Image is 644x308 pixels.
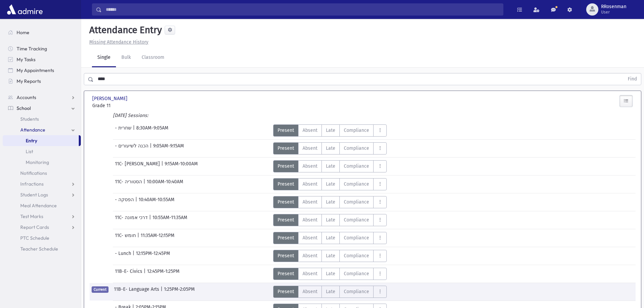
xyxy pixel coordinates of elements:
span: PTC Schedule [20,235,49,241]
span: Compliance [344,234,369,241]
a: Single [92,48,116,67]
span: Late [326,270,335,277]
div: AttTypes [273,214,387,226]
a: Missing Attendance History [87,39,148,45]
span: 11C- חומש [115,232,137,244]
span: Present [278,198,294,206]
span: Current [92,286,109,293]
span: Compliance [344,181,369,188]
span: | [137,232,141,244]
span: 9:05AM-9:15AM [153,142,184,155]
span: | [161,286,164,298]
span: 11C- הסטוריה [115,178,143,190]
span: Compliance [344,198,369,206]
a: Infractions [3,179,81,189]
span: | [135,196,139,208]
span: | [144,268,147,280]
span: Time Tracking [17,46,47,52]
span: Late [326,198,335,206]
span: 12:15PM-12:45PM [136,250,170,262]
span: Late [326,127,335,134]
span: 11:35AM-12:15PM [141,232,174,244]
span: Present [278,270,294,277]
u: Missing Attendance History [89,39,148,45]
a: PTC Schedule [3,233,81,243]
span: List [26,148,33,155]
span: User [601,9,626,15]
span: - שחרית [115,124,133,137]
span: Attendance [20,127,45,133]
span: Absent [303,270,317,277]
span: Test Marks [20,213,43,219]
span: Compliance [344,163,369,170]
span: Report Cards [20,224,49,230]
span: - Lunch [115,250,133,262]
input: Search [102,3,503,16]
span: 10:55AM-11:35AM [152,214,187,226]
a: Classroom [136,48,170,67]
span: | [133,124,136,137]
span: Students [20,116,39,122]
a: Bulk [116,48,136,67]
a: List [3,146,81,157]
span: Entry [26,138,37,144]
div: AttTypes [273,250,387,262]
span: Late [326,163,335,170]
span: Late [326,234,335,241]
span: Late [326,181,335,188]
span: - הכנה לשיעורים [115,142,150,155]
span: Late [326,252,335,259]
a: My Tasks [3,54,81,65]
div: AttTypes [273,124,387,137]
span: School [17,105,31,111]
span: Late [326,145,335,152]
span: Compliance [344,127,369,134]
span: 11B-E- Language Arts [114,286,161,298]
span: Grade 11 [92,102,177,109]
span: Present [278,181,294,188]
a: Monitoring [3,157,81,168]
span: Absent [303,252,317,259]
span: 12:45PM-1:25PM [147,268,180,280]
span: 11C- [PERSON_NAME] [115,160,161,172]
span: 11C- דרכי אמונה [115,214,149,226]
div: AttTypes [273,160,387,172]
span: Present [278,288,294,295]
span: Absent [303,181,317,188]
a: Attendance [3,124,81,135]
div: AttTypes [273,232,387,244]
span: Absent [303,234,317,241]
span: Compliance [344,252,369,259]
span: | [161,160,165,172]
span: Absent [303,163,317,170]
span: My Appointments [17,67,54,73]
span: Present [278,127,294,134]
span: Compliance [344,288,369,295]
span: Home [17,29,29,35]
span: [PERSON_NAME] [92,95,129,102]
span: Absent [303,145,317,152]
span: | [149,214,152,226]
a: Entry [3,135,79,146]
span: - הפסקה [115,196,135,208]
span: Monitoring [26,159,49,165]
span: Accounts [17,94,36,100]
a: Test Marks [3,211,81,222]
a: Student Logs [3,189,81,200]
span: Meal Attendance [20,203,57,209]
span: Student Logs [20,192,48,198]
span: RRosenman [601,4,626,9]
span: 11B-E- Civics [115,268,144,280]
span: Compliance [344,270,369,277]
span: Compliance [344,145,369,152]
span: 9:15AM-10:00AM [165,160,198,172]
a: School [3,103,81,114]
span: Late [326,216,335,223]
span: 10:40AM-10:55AM [139,196,174,208]
a: Meal Attendance [3,200,81,211]
span: Late [326,288,335,295]
i: [DATE] Sessions: [113,113,148,118]
span: 10:00AM-10:40AM [147,178,183,190]
span: 8:30AM-9:05AM [136,124,168,137]
a: Accounts [3,92,81,103]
